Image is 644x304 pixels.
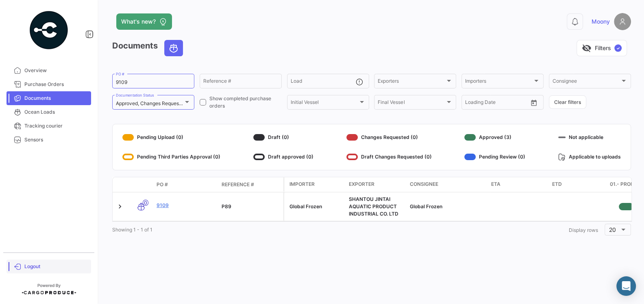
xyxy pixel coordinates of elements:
[222,203,280,210] div: P89
[464,150,525,163] div: Pending Review (0)
[610,177,642,192] datatable-header-cell: 01.- Proforma Invoice
[289,203,342,210] div: Global Frozen
[7,91,91,105] a: Documents
[116,203,124,211] a: Expand/Collapse Row
[528,97,540,109] button: Open calendar
[291,101,358,106] span: Initial Vessel
[24,263,88,270] span: Logout
[610,181,642,189] span: 01.- Proforma Invoice
[569,227,598,233] span: Display rows
[609,226,616,233] span: 20
[122,150,220,163] div: Pending Third Parties Approval (0)
[346,131,432,144] div: Changes Requested (0)
[346,150,432,163] div: Draft Changes Requested (0)
[465,101,476,106] input: From
[285,177,346,192] datatable-header-cell: Importer
[488,177,549,192] datatable-header-cell: ETA
[222,181,254,188] span: Reference #
[209,95,282,110] span: Show completed purchase orders
[378,79,445,85] span: Exporters
[482,101,512,106] input: To
[407,177,488,192] datatable-header-cell: Consignee
[614,44,622,52] span: ✓
[349,181,374,188] span: Exporter
[491,181,500,188] span: ETA
[378,101,445,106] span: Final Vessel
[614,13,631,30] img: placeholder-user.png
[592,18,610,26] span: Moony
[112,40,185,56] h3: Documents
[116,13,172,30] button: What's new?
[7,77,91,91] a: Purchase Orders
[28,10,69,51] img: powered-by.png
[558,131,621,144] div: Not applicable
[558,150,621,163] div: Applicable to uploads
[549,95,586,109] button: Clear filters
[112,227,152,233] span: Showing 1 - 1 of 1
[552,181,562,188] span: ETD
[7,105,91,119] a: Ocean Loads
[24,67,88,74] span: Overview
[7,133,91,147] a: Sensors
[616,276,636,296] div: Abrir Intercom Messenger
[410,181,438,188] span: Consignee
[7,119,91,133] a: Tracking courier
[153,178,218,192] datatable-header-cell: PO #
[582,43,592,53] span: visibility_off
[143,200,148,206] span: 0
[289,181,315,188] span: Importer
[349,196,403,218] div: SHANTOU JINTAI AQUATIC PRODUCT INDUSTRIAL CO. LTD
[24,108,88,116] span: Ocean Loads
[553,79,620,85] span: Consignee
[157,181,168,188] span: PO #
[346,177,407,192] datatable-header-cell: Exporter
[129,181,153,188] datatable-header-cell: Transport mode
[121,18,156,26] span: What's new?
[24,81,88,88] span: Purchase Orders
[122,131,220,144] div: Pending Upload (0)
[24,122,88,130] span: Tracking courier
[464,131,525,144] div: Approved (3)
[465,79,533,85] span: Importers
[577,40,627,56] button: visibility_offFilters✓
[253,150,313,163] div: Draft approved (0)
[218,178,283,192] datatable-header-cell: Reference #
[24,136,88,143] span: Sensors
[116,100,237,106] mat-select-trigger: Approved, Changes Requested, Draft, Draft approved
[410,203,442,209] span: Global Frozen
[253,131,313,144] div: Draft (0)
[157,202,215,209] a: 9109
[24,95,88,102] span: Documents
[7,64,91,77] a: Overview
[165,40,183,56] button: Ocean
[549,177,610,192] datatable-header-cell: ETD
